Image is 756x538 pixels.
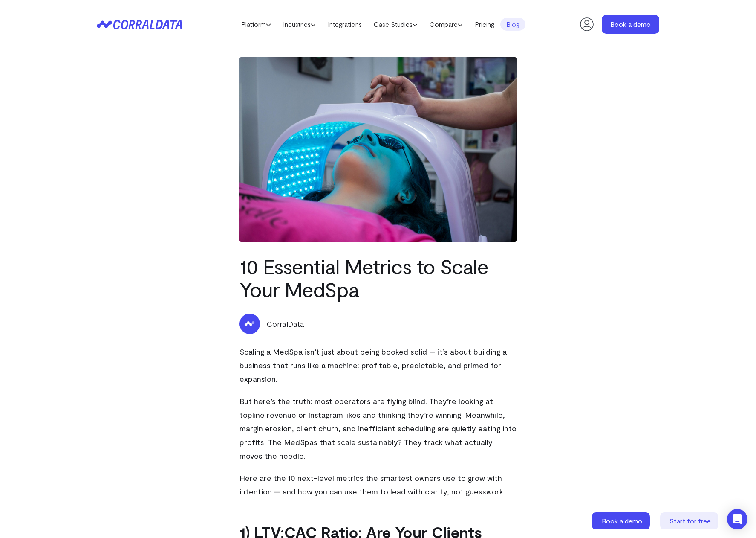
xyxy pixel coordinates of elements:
a: Platform [235,18,277,31]
p: CorralData [267,318,304,329]
a: Integrations [322,18,368,31]
a: Compare [424,18,469,31]
span: But here’s the truth: most operators are flying blind. They’re looking at topline revenue or Inst... [239,396,517,460]
a: Case Studies [368,18,424,31]
span: Book a demo [602,517,642,525]
span: Here are the 10 next-level metrics the smartest owners use to grow with intention — and how you c... [239,473,505,496]
a: Industries [277,18,322,31]
span: Start for free [669,517,711,525]
div: Open Intercom Messenger [727,509,747,529]
a: Book a demo [592,512,652,529]
h1: 10 Essential Metrics to Scale Your MedSpa [239,255,517,301]
a: Pricing [469,18,500,31]
a: Blog [500,18,525,31]
span: Scaling a MedSpa isn’t just about being booked solid — it’s about building a business that runs l... [239,347,507,384]
a: Start for free [660,512,720,529]
a: Book a demo [602,15,659,34]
